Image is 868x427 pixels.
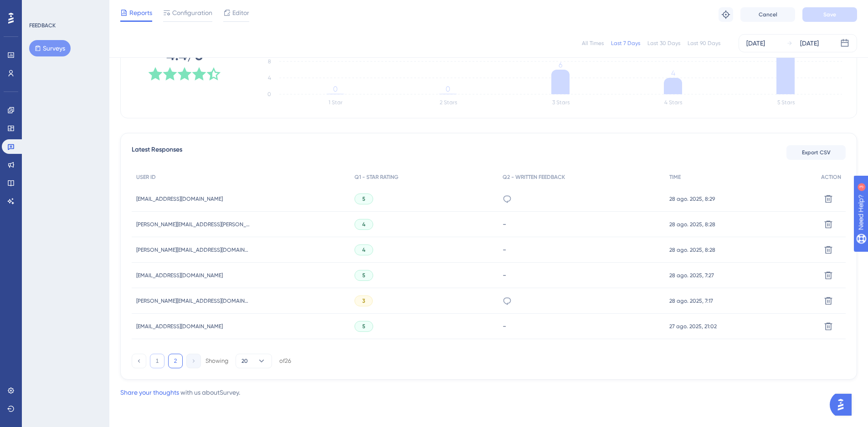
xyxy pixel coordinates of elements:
[279,357,291,365] div: of 26
[582,40,604,47] div: All Times
[503,271,660,280] div: -
[669,297,713,305] span: 28 ago. 2025, 7:17
[362,221,365,228] span: 4
[503,173,565,181] span: Q2 - WRITTEN FEEDBACK
[821,173,841,181] span: ACTION
[362,246,365,254] span: 4
[268,58,271,65] tspan: 8
[746,38,765,49] div: [DATE]
[136,272,223,279] span: [EMAIL_ADDRESS][DOMAIN_NAME]
[830,391,857,418] iframe: UserGuiding AI Assistant Launcher
[136,173,156,181] span: USER ID
[205,357,228,365] div: Showing
[669,195,715,203] span: 28 ago. 2025, 8:29
[172,7,212,18] span: Configuration
[136,297,250,305] span: [PERSON_NAME][EMAIL_ADDRESS][DOMAIN_NAME]
[136,323,223,330] span: [EMAIL_ADDRESS][DOMAIN_NAME]
[132,144,182,161] span: Latest Responses
[503,245,660,254] div: -
[129,7,152,18] span: Reports
[823,11,836,18] span: Save
[21,2,57,13] span: Need Help?
[136,195,223,203] span: [EMAIL_ADDRESS][DOMAIN_NAME]
[800,38,819,49] div: [DATE]
[236,354,272,368] button: 20
[168,354,183,368] button: 2
[740,7,795,22] button: Cancel
[362,272,365,279] span: 5
[136,221,250,228] span: [PERSON_NAME][EMAIL_ADDRESS][PERSON_NAME][DOMAIN_NAME]
[559,61,562,69] tspan: 6
[647,40,680,47] div: Last 30 Days
[669,173,681,181] span: TIME
[669,246,715,254] span: 28 ago. 2025, 8:28
[786,145,846,160] button: Export CSV
[241,357,248,365] span: 20
[552,99,570,106] text: 3 Stars
[63,5,66,12] div: 3
[362,323,365,330] span: 5
[136,246,250,254] span: [PERSON_NAME][EMAIL_ADDRESS][DOMAIN_NAME]
[120,387,240,398] div: with us about Survey .
[120,389,179,396] a: Share your thoughts
[362,195,365,203] span: 5
[354,173,398,181] span: Q1 - STAR RATING
[232,7,249,18] span: Editor
[759,11,777,18] span: Cancel
[440,99,457,106] text: 2 Stars
[777,99,795,106] text: 5 Stars
[329,99,343,106] text: 1 Star
[802,149,831,156] span: Export CSV
[611,40,640,47] div: Last 7 Days
[802,7,857,22] button: Save
[362,297,365,305] span: 3
[267,91,271,97] tspan: 0
[446,85,450,93] tspan: 0
[29,40,71,56] button: Surveys
[333,85,338,93] tspan: 0
[669,323,717,330] span: 27 ago. 2025, 21:02
[669,272,714,279] span: 28 ago. 2025, 7:27
[29,22,56,29] div: FEEDBACK
[503,322,660,330] div: -
[664,99,682,106] text: 4 Stars
[150,354,164,368] button: 1
[268,75,271,81] tspan: 4
[671,69,675,77] tspan: 4
[669,221,715,228] span: 28 ago. 2025, 8:28
[688,40,720,47] div: Last 90 Days
[503,220,660,229] div: -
